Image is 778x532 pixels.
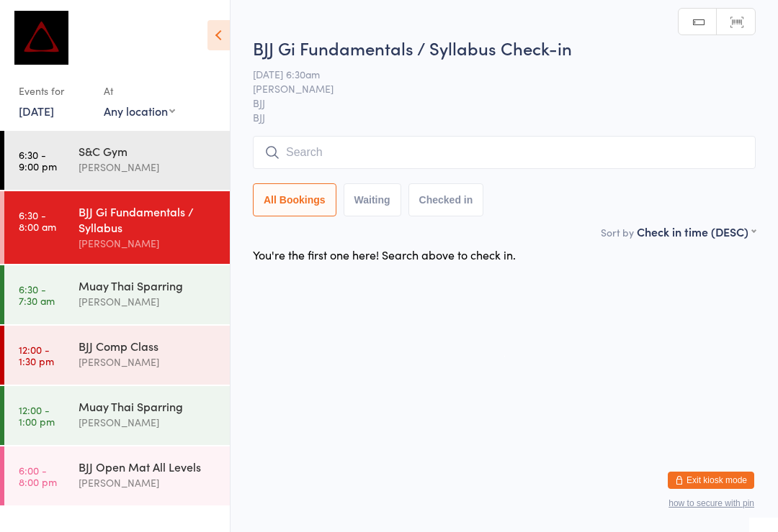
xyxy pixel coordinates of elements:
span: BJJ [253,96,733,110]
div: You're the first one here! Search above to check in. [253,247,516,262]
a: [DATE] [19,103,54,119]
a: 6:00 -8:00 pmBJJ Open Mat All Levels[PERSON_NAME] [4,446,230,505]
h2: BJJ Gi Fundamentals / Syllabus Check-in [253,36,756,60]
span: BJJ [253,110,756,124]
div: S&C Gym [79,143,218,159]
div: BJJ Gi Fundamentals / Syllabus [79,203,218,235]
div: Events for [19,79,89,103]
button: Waiting [344,183,401,216]
a: 12:00 -1:00 pmMuay Thai Sparring[PERSON_NAME] [4,386,230,445]
button: All Bookings [253,183,336,216]
div: BJJ Open Mat All Levels [79,459,218,474]
button: Checked in [408,183,484,216]
div: [PERSON_NAME] [79,235,218,252]
label: Sort by [601,225,634,239]
time: 6:00 - 8:00 pm [19,464,57,487]
span: [PERSON_NAME] [253,81,733,96]
a: 6:30 -8:00 amBJJ Gi Fundamentals / Syllabus[PERSON_NAME] [4,191,230,264]
div: Muay Thai Sparring [79,398,218,414]
time: 6:30 - 9:00 pm [19,149,57,172]
time: 12:00 - 1:00 pm [19,404,55,427]
div: [PERSON_NAME] [79,293,218,310]
span: [DATE] 6:30am [253,67,733,81]
div: Muay Thai Sparring [79,278,218,293]
a: 12:00 -1:30 pmBJJ Comp Class[PERSON_NAME] [4,326,230,385]
div: Check in time (DESC) [637,224,756,239]
time: 12:00 - 1:30 pm [19,344,54,367]
div: [PERSON_NAME] [79,474,218,491]
button: Exit kiosk mode [668,472,754,489]
button: how to secure with pin [669,498,754,508]
div: At [104,79,175,103]
div: Any location [104,103,175,119]
time: 6:30 - 8:00 am [19,209,56,232]
img: Dominance MMA Abbotsford [14,11,68,65]
a: 6:30 -9:00 pmS&C Gym[PERSON_NAME] [4,131,230,190]
div: [PERSON_NAME] [79,414,218,431]
div: [PERSON_NAME] [79,354,218,370]
input: Search [253,136,756,169]
div: [PERSON_NAME] [79,159,218,175]
time: 6:30 - 7:30 am [19,283,55,306]
div: BJJ Comp Class [79,338,218,354]
a: 6:30 -7:30 amMuay Thai Sparring[PERSON_NAME] [4,265,230,324]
